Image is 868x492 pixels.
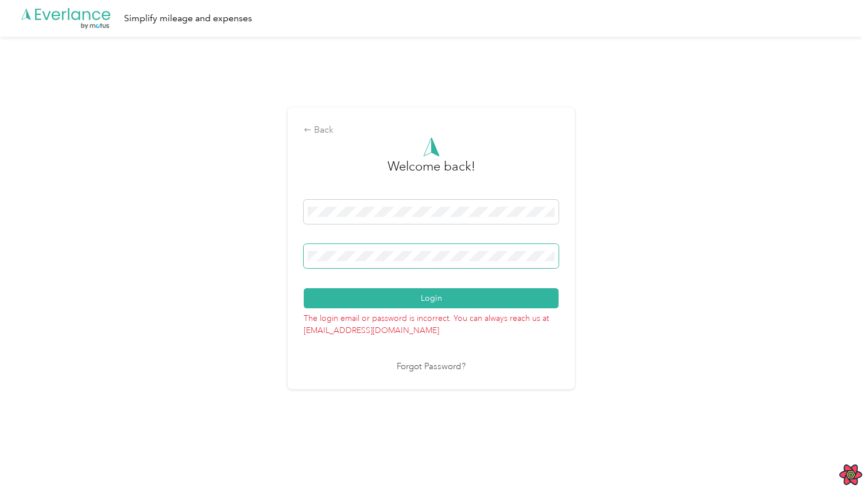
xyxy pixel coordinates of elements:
a: Forgot Password? [397,361,466,374]
button: Login [304,288,559,308]
div: Simplify mileage and expenses [124,11,252,26]
button: Open React Query Devtools [839,463,862,486]
h3: greeting [387,157,475,188]
p: The login email or password is incorrect. You can always reach us at [EMAIL_ADDRESS][DOMAIN_NAME] [304,308,559,336]
iframe: Everlance-gr Chat Button Frame [804,428,868,492]
div: Back [304,123,559,137]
